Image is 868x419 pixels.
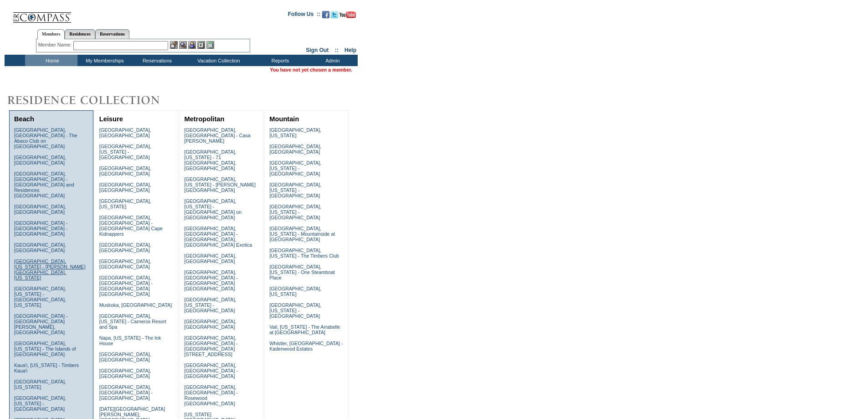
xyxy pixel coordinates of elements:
a: [GEOGRAPHIC_DATA], [GEOGRAPHIC_DATA] - The Abaco Club on [GEOGRAPHIC_DATA] [14,127,77,149]
a: [GEOGRAPHIC_DATA], [GEOGRAPHIC_DATA] - [GEOGRAPHIC_DATA] [GEOGRAPHIC_DATA] [184,269,237,291]
a: [GEOGRAPHIC_DATA], [GEOGRAPHIC_DATA] [99,242,151,253]
img: b_calculator.gif [206,41,214,49]
a: [GEOGRAPHIC_DATA] - [GEOGRAPHIC_DATA] - [GEOGRAPHIC_DATA] [14,220,67,237]
a: Vail, [US_STATE] - The Arrabelle at [GEOGRAPHIC_DATA] [269,324,340,335]
a: [GEOGRAPHIC_DATA], [US_STATE] - [GEOGRAPHIC_DATA] [184,297,236,313]
a: [GEOGRAPHIC_DATA], [US_STATE] [14,379,66,390]
a: Metropolitan [184,115,224,123]
img: Become our fan on Facebook [322,11,329,18]
a: [GEOGRAPHIC_DATA], [US_STATE] - [PERSON_NAME][GEOGRAPHIC_DATA] [184,176,256,193]
a: [GEOGRAPHIC_DATA], [GEOGRAPHIC_DATA] - [GEOGRAPHIC_DATA] [184,362,237,379]
a: [GEOGRAPHIC_DATA], [GEOGRAPHIC_DATA] [99,368,151,379]
a: [GEOGRAPHIC_DATA], [US_STATE] - 71 [GEOGRAPHIC_DATA], [GEOGRAPHIC_DATA] [184,149,236,171]
a: [GEOGRAPHIC_DATA], [US_STATE] [269,127,321,138]
a: [GEOGRAPHIC_DATA], [GEOGRAPHIC_DATA] [14,242,66,253]
a: [GEOGRAPHIC_DATA], [GEOGRAPHIC_DATA] - [GEOGRAPHIC_DATA] [GEOGRAPHIC_DATA] [99,275,153,297]
img: Subscribe to our YouTube Channel [339,11,356,18]
a: [GEOGRAPHIC_DATA], [US_STATE] - The Timbers Club [269,248,339,259]
a: [GEOGRAPHIC_DATA], [US_STATE] - [GEOGRAPHIC_DATA] [99,144,151,160]
a: [GEOGRAPHIC_DATA], [GEOGRAPHIC_DATA] [99,259,151,269]
a: [GEOGRAPHIC_DATA], [GEOGRAPHIC_DATA] [14,155,66,166]
a: [GEOGRAPHIC_DATA], [GEOGRAPHIC_DATA] - [GEOGRAPHIC_DATA], [GEOGRAPHIC_DATA] Exotica [184,226,252,248]
a: Members [37,29,65,39]
a: Whistler, [GEOGRAPHIC_DATA] - Kadenwood Estates [269,341,343,352]
img: View [179,41,187,49]
td: Reservations [130,55,182,66]
a: Become our fan on Facebook [322,14,329,19]
img: Destinations by Exclusive Resorts [5,91,182,109]
a: [GEOGRAPHIC_DATA], [US_STATE] - [GEOGRAPHIC_DATA] [269,302,321,319]
a: Leisure [99,115,123,123]
a: Muskoka, [GEOGRAPHIC_DATA] [99,302,172,308]
a: [GEOGRAPHIC_DATA], [GEOGRAPHIC_DATA] [184,319,236,330]
img: i.gif [5,14,12,14]
img: b_edit.gif [170,41,178,49]
a: [GEOGRAPHIC_DATA], [GEOGRAPHIC_DATA] - Rosewood [GEOGRAPHIC_DATA] [184,384,237,406]
a: [GEOGRAPHIC_DATA], [GEOGRAPHIC_DATA] [269,144,321,155]
a: [GEOGRAPHIC_DATA], [GEOGRAPHIC_DATA] - [GEOGRAPHIC_DATA] Cape Kidnappers [99,215,163,237]
a: Sign Out [306,47,329,53]
a: [GEOGRAPHIC_DATA], [GEOGRAPHIC_DATA] - [GEOGRAPHIC_DATA] and Residences [GEOGRAPHIC_DATA] [14,171,74,198]
img: Impersonate [188,41,196,49]
a: [GEOGRAPHIC_DATA], [US_STATE] - [GEOGRAPHIC_DATA] [269,160,321,176]
a: Napa, [US_STATE] - The Ink House [99,335,161,346]
a: Follow us on Twitter [331,14,338,19]
a: [GEOGRAPHIC_DATA], [US_STATE] - Mountainside at [GEOGRAPHIC_DATA] [269,226,335,242]
div: Member Name: [38,41,73,49]
td: Reports [253,55,305,66]
td: Vacation Collection [182,55,253,66]
a: [GEOGRAPHIC_DATA], [GEOGRAPHIC_DATA] [184,253,236,264]
a: [GEOGRAPHIC_DATA], [US_STATE] - [GEOGRAPHIC_DATA] [269,204,321,220]
a: Help [344,47,356,53]
img: Follow us on Twitter [331,11,338,18]
a: [GEOGRAPHIC_DATA], [GEOGRAPHIC_DATA] - Casa [PERSON_NAME] [184,127,250,144]
a: [GEOGRAPHIC_DATA], [GEOGRAPHIC_DATA] [99,352,151,362]
a: Subscribe to our YouTube Channel [339,14,356,19]
a: Mountain [269,115,299,123]
a: Reservations [95,29,129,39]
a: [GEOGRAPHIC_DATA], [US_STATE] - [PERSON_NAME][GEOGRAPHIC_DATA], [US_STATE] [14,259,86,280]
td: Admin [305,55,358,66]
a: [GEOGRAPHIC_DATA], [US_STATE] [269,286,321,297]
td: Follow Us :: [288,10,320,21]
span: You have not yet chosen a member. [270,67,352,72]
a: [GEOGRAPHIC_DATA], [GEOGRAPHIC_DATA] [14,204,66,215]
a: [GEOGRAPHIC_DATA], [US_STATE] - [GEOGRAPHIC_DATA], [US_STATE] [14,286,66,308]
a: [GEOGRAPHIC_DATA], [GEOGRAPHIC_DATA] - [GEOGRAPHIC_DATA][STREET_ADDRESS] [184,335,237,357]
a: [GEOGRAPHIC_DATA], [US_STATE] - The Islands of [GEOGRAPHIC_DATA] [14,341,76,357]
img: Reservations [197,41,205,49]
a: [GEOGRAPHIC_DATA], [US_STATE] [99,198,151,209]
img: Compass Home [12,5,72,23]
a: [GEOGRAPHIC_DATA] - [GEOGRAPHIC_DATA][PERSON_NAME], [GEOGRAPHIC_DATA] [14,313,67,335]
a: [GEOGRAPHIC_DATA], [US_STATE] - One Steamboat Place [269,264,335,280]
td: Home [25,55,77,66]
span: :: [335,47,339,53]
a: [GEOGRAPHIC_DATA], [GEOGRAPHIC_DATA] [99,166,151,176]
a: Kaua'i, [US_STATE] - Timbers Kaua'i [14,362,79,373]
a: [GEOGRAPHIC_DATA], [US_STATE] - Carneros Resort and Spa [99,313,166,330]
a: [GEOGRAPHIC_DATA], [GEOGRAPHIC_DATA] [99,127,151,138]
a: Residences [65,29,95,39]
td: My Memberships [77,55,130,66]
a: [GEOGRAPHIC_DATA], [GEOGRAPHIC_DATA] - [GEOGRAPHIC_DATA] [99,384,153,401]
a: [GEOGRAPHIC_DATA], [US_STATE] - [GEOGRAPHIC_DATA] on [GEOGRAPHIC_DATA] [184,198,241,220]
a: [GEOGRAPHIC_DATA], [US_STATE] - [GEOGRAPHIC_DATA] [269,182,321,198]
a: [GEOGRAPHIC_DATA], [US_STATE] - [GEOGRAPHIC_DATA] [14,395,66,412]
a: Beach [14,115,34,123]
a: [GEOGRAPHIC_DATA], [GEOGRAPHIC_DATA] [99,182,151,193]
